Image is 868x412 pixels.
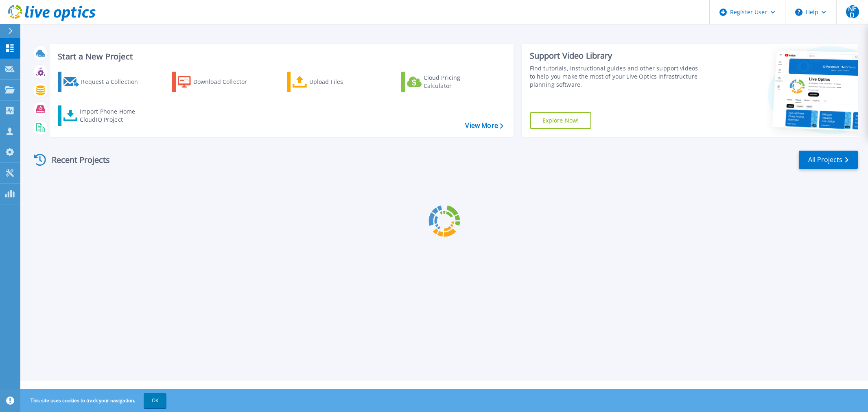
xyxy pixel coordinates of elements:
span: NFD [846,5,859,18]
div: Recent Projects [31,150,121,170]
a: Request a Collection [58,72,149,92]
a: Upload Files [287,72,378,92]
h3: Start a New Project [58,52,503,61]
div: Find tutorials, instructional guides and other support videos to help you make the most of your L... [530,64,702,89]
div: Request a Collection [81,74,146,90]
a: Explore Now! [530,112,592,129]
div: Import Phone Home CloudIQ Project [80,107,143,124]
button: OK [144,393,166,408]
a: View More [465,122,503,129]
span: This site uses cookies to track your navigation. [22,393,166,408]
a: All Projects [799,151,858,169]
div: Upload Files [309,74,374,90]
div: Cloud Pricing Calculator [424,74,489,90]
div: Download Collector [193,74,258,90]
div: Support Video Library [530,50,702,61]
a: Cloud Pricing Calculator [401,72,492,92]
a: Download Collector [172,72,263,92]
